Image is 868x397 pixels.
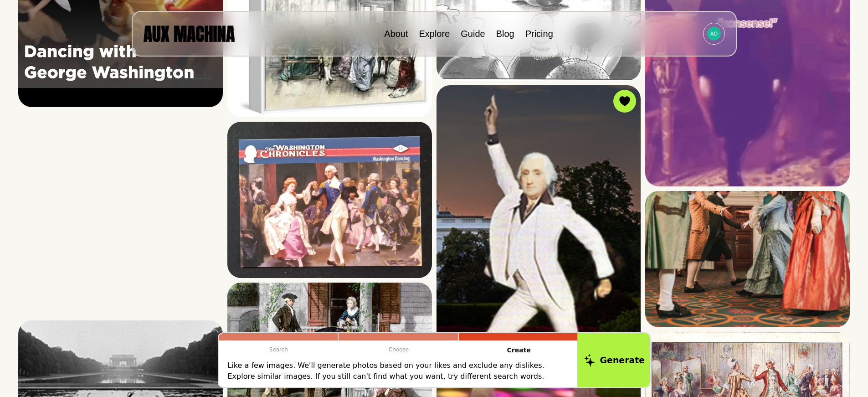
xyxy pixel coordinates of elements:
a: About [384,29,408,39]
img: Search result [645,191,850,328]
p: Choose [339,340,459,359]
a: Blog [496,29,514,39]
img: AUX MACHINA [144,26,235,41]
img: Search result [18,112,223,316]
img: Avatar [707,27,721,41]
a: Explore [419,29,450,39]
img: Search result [227,122,432,278]
a: Guide [461,29,485,39]
p: Like a few images. We'll generate photos based on your likes and exclude any dislikes. Explore si... [228,360,570,382]
p: Search [219,340,339,359]
p: Create [459,340,579,360]
a: Pricing [525,29,553,39]
button: Generate [577,332,652,388]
